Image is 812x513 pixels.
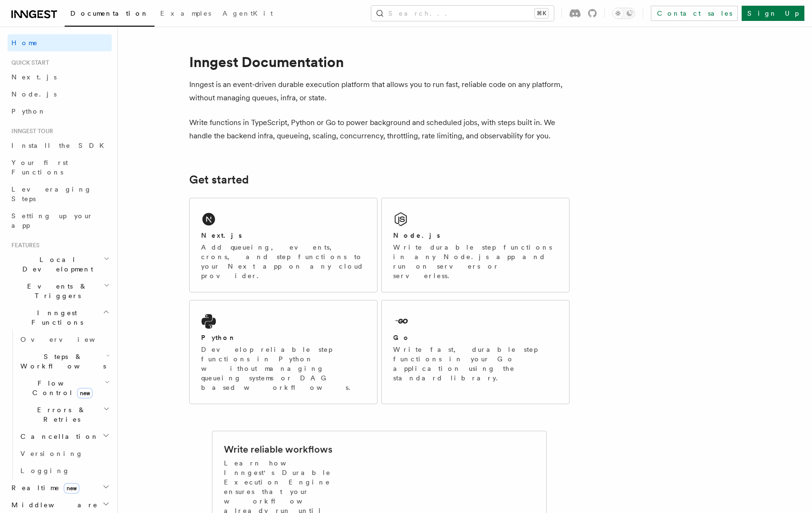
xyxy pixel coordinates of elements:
[20,336,118,343] span: Overview
[189,78,570,105] p: Inngest is an event-driven durable execution platform that allows you to run fast, reliable code ...
[11,73,57,81] span: Next.js
[8,68,112,86] a: Next.js
[222,10,273,17] span: AgentKit
[393,231,440,240] h2: Node.js
[651,6,738,21] a: Contact sales
[8,500,98,510] span: Middleware
[217,3,279,26] a: AgentKit
[189,173,249,186] a: Get started
[393,242,558,281] p: Write durable step functions in any Node.js app and run on servers or serverless.
[189,198,377,292] a: Next.jsAdd queueing, events, crons, and step functions to your Next app on any cloud provider.
[64,483,79,494] span: new
[381,300,570,404] a: GoWrite fast, durable step functions in your Go application using the standard library.
[201,231,242,240] h2: Next.js
[160,10,211,17] span: Examples
[8,304,112,331] button: Inngest Functions
[742,6,804,21] a: Sign Up
[17,445,112,462] a: Versioning
[8,137,112,154] a: Install the SDK
[11,212,93,229] span: Setting up your app
[393,333,410,342] h2: Go
[201,333,236,342] h2: Python
[11,142,110,149] span: Install the SDK
[8,34,112,51] a: Home
[11,159,68,176] span: Your first Functions
[201,242,366,281] p: Add queueing, events, crons, and step functions to your Next app on any cloud provider.
[17,378,105,397] span: Flow Control
[17,375,112,401] button: Flow Controlnew
[189,300,377,404] a: PythonDevelop reliable step functions in Python without managing queueing systems or DAG based wo...
[17,348,112,375] button: Steps & Workflows
[20,467,70,474] span: Logging
[70,10,149,17] span: Documentation
[535,9,548,18] kbd: ⌘K
[189,116,570,143] p: Write functions in TypeScript, Python or Go to power background and scheduled jobs, with steps bu...
[155,3,217,26] a: Examples
[17,428,112,445] button: Cancellation
[8,308,103,327] span: Inngest Functions
[8,255,104,274] span: Local Development
[371,6,554,21] button: Search...⌘K
[612,8,635,19] button: Toggle dark mode
[8,59,49,67] span: Quick start
[20,450,83,457] span: Versioning
[17,405,103,424] span: Errors & Retries
[77,388,93,398] span: new
[65,3,155,27] a: Documentation
[8,479,112,496] button: Realtimenew
[381,198,570,292] a: Node.jsWrite durable step functions in any Node.js app and run on servers or serverless.
[8,278,112,304] button: Events & Triggers
[224,443,332,456] h2: Write reliable workflows
[8,154,112,181] a: Your first Functions
[11,107,46,115] span: Python
[8,207,112,234] a: Setting up your app
[17,432,99,441] span: Cancellation
[8,281,104,300] span: Events & Triggers
[393,345,558,383] p: Write fast, durable step functions in your Go application using the standard library.
[11,90,57,98] span: Node.js
[17,331,112,348] a: Overview
[8,127,53,135] span: Inngest tour
[17,462,112,479] a: Logging
[8,483,79,493] span: Realtime
[8,181,112,207] a: Leveraging Steps
[11,38,38,48] span: Home
[8,103,112,120] a: Python
[8,242,39,249] span: Features
[17,352,106,371] span: Steps & Workflows
[201,345,366,392] p: Develop reliable step functions in Python without managing queueing systems or DAG based workflows.
[8,251,112,278] button: Local Development
[189,53,570,70] h1: Inngest Documentation
[17,401,112,428] button: Errors & Retries
[8,331,112,479] div: Inngest Functions
[8,86,112,103] a: Node.js
[11,185,92,203] span: Leveraging Steps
